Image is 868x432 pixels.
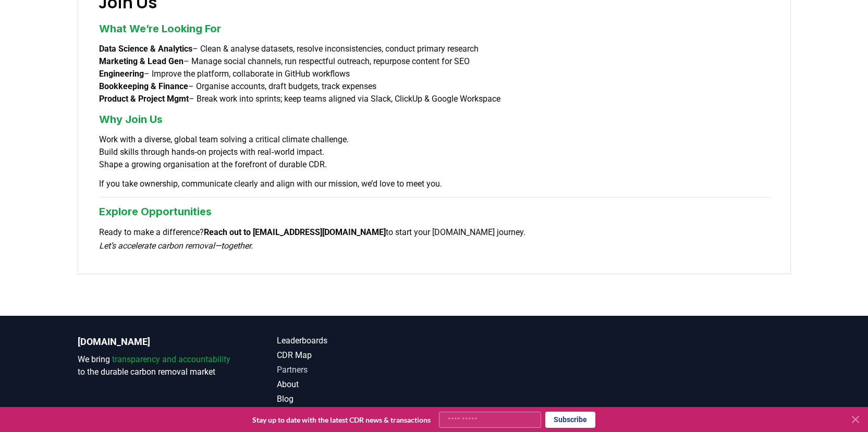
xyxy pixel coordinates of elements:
[99,69,144,79] strong: Engineering
[99,158,769,171] li: Shape a growing organisation at the forefront of durable CDR.
[99,43,769,55] li: – Clean & analyse datasets, resolve inconsistencies, conduct primary research
[99,81,188,91] strong: Bookkeeping & Finance
[99,177,769,191] p: If you take ownership, communicate clearly and align with our mission, we’d love to meet you.
[99,226,769,253] p: Ready to make a difference? to start your [DOMAIN_NAME] journey.
[99,241,253,251] em: Let’s accelerate carbon removal—together.
[277,364,434,376] a: Partners
[99,80,769,93] li: – Organise accounts, draft budgets, track expenses
[99,133,769,146] li: Work with a diverse, global team solving a critical climate challenge.
[277,378,434,391] a: About
[99,93,769,105] li: – Break work into sprints; keep teams aligned via Slack, ClickUp & Google Workspace
[99,44,192,54] strong: Data Science & Analytics
[99,21,769,36] h3: What We’re Looking For
[277,335,434,347] a: Leaderboards
[277,393,434,405] a: Blog
[99,56,184,66] strong: Marketing & Lead Gen
[112,354,230,364] span: transparency and accountability
[99,112,769,127] h3: Why Join Us
[99,146,769,158] li: Build skills through hands‑on projects with real‑world impact.
[99,68,769,80] li: – Improve the platform, collaborate in GitHub workflows
[78,353,235,378] p: We bring to the durable carbon removal market
[204,227,386,237] strong: Reach out to [EMAIL_ADDRESS][DOMAIN_NAME]
[78,335,235,349] p: [DOMAIN_NAME]
[99,204,769,219] h3: Explore Opportunities
[99,94,189,104] strong: Product & Project Mgmt
[99,55,769,68] li: – Manage social channels, run respectful outreach, repurpose content for SEO
[277,349,434,362] a: CDR Map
